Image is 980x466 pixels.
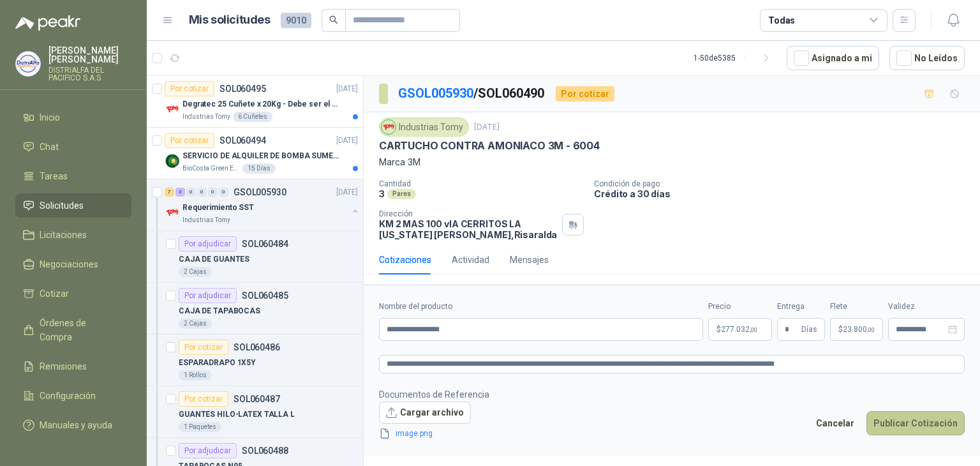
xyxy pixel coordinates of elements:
a: Inicio [15,105,131,130]
div: 2 Cajas [179,267,212,277]
span: Negociaciones [40,257,98,271]
a: Negociaciones [15,252,131,276]
p: CARTUCHO CONTRA AMONIACO 3M - 6004 [379,139,600,153]
div: Mensajes [510,253,549,267]
img: Company Logo [165,205,180,220]
p: CAJA DE TAPABOCAS [179,305,260,317]
p: SOL060488 [242,446,288,455]
p: GSOL005930 [234,188,286,197]
button: Cargar archivo [379,402,471,425]
a: Órdenes de Compra [15,311,131,349]
p: [DATE] [474,121,500,133]
a: Chat [15,135,131,159]
p: SOL060494 [219,136,266,145]
a: Remisiones [15,354,131,379]
span: Manuales y ayuda [40,418,112,432]
span: Inicio [40,110,60,124]
div: 0 [197,188,207,197]
div: 1 - 50 de 5385 [694,48,776,68]
p: [DATE] [336,83,358,95]
p: Marca 3M [379,155,965,169]
span: Solicitudes [40,199,84,213]
label: Nombre del producto [379,301,703,313]
div: 0 [219,188,228,197]
span: Tareas [40,169,68,183]
p: Requerimiento SST [182,202,254,214]
div: Por adjudicar [179,236,237,252]
p: SERVICIO DE ALQUILER DE BOMBA SUMERGIBLE DE 1 HP [182,150,341,162]
div: 1 Rollos [179,370,212,380]
span: $ [838,326,843,333]
a: Por adjudicarSOL060485CAJA DE TAPABOCAS2 Cajas [147,283,363,334]
div: 0 [208,188,218,197]
div: 15 Días [242,163,276,174]
p: SOL060486 [234,343,280,352]
a: Por cotizarSOL060495[DATE] Company LogoDegratec 25 Cuñete x 20Kg - Debe ser el de Tecnas (por aho... [147,76,363,128]
a: Por adjudicarSOL060484CAJA DE GUANTES2 Cajas [147,231,363,283]
p: Industrias Tomy [182,215,230,225]
div: 0 [186,188,196,197]
p: [DATE] [336,186,358,199]
span: ,00 [867,326,875,333]
div: Por cotizar [556,86,614,101]
p: / SOL060490 [398,84,546,103]
p: CAJA DE GUANTES [179,253,249,266]
p: Condición de pago [594,179,975,188]
p: $ 23.800,00 [830,318,883,341]
h1: Mis solicitudes [189,11,271,29]
p: GUANTES HILO-LATEX TALLA L [179,409,295,421]
a: Cotizar [15,282,131,306]
span: 9010 [281,13,311,28]
div: Por cotizar [165,133,214,148]
p: SOL060484 [242,239,288,248]
button: Publicar Cotización [866,411,965,435]
p: [PERSON_NAME] [PERSON_NAME] [48,46,131,64]
span: 277.032 [721,326,757,333]
div: Por adjudicar [179,288,237,303]
p: Documentos de Referencia [379,387,489,402]
span: Licitaciones [40,228,87,242]
a: Por cotizarSOL060494[DATE] Company LogoSERVICIO DE ALQUILER DE BOMBA SUMERGIBLE DE 1 HPBioCosta G... [147,128,363,179]
div: 3 [175,188,185,197]
p: Dirección [379,209,557,218]
a: GSOL005930 [398,86,473,101]
img: Logo peakr [15,15,80,31]
label: Entrega [777,301,825,313]
span: ,00 [750,326,757,333]
div: Por adjudicar [179,443,237,458]
div: Por cotizar [165,81,214,96]
div: Cotizaciones [379,253,431,267]
p: Cantidad [379,179,584,188]
a: Licitaciones [15,223,131,247]
label: Validez [888,301,965,313]
button: Cancelar [809,411,861,435]
p: Crédito a 30 días [594,188,975,199]
a: Solicitudes [15,193,131,218]
div: Todas [768,13,795,27]
div: 6 Cuñetes [233,112,272,122]
p: Degratec 25 Cuñete x 20Kg - Debe ser el de Tecnas (por ahora homologado) - (Adjuntar ficha técnica) [182,98,341,110]
p: SOL060487 [234,395,280,403]
img: Company Logo [16,52,40,76]
p: SOL060485 [242,291,288,300]
div: Actividad [452,253,489,267]
span: 23.800 [843,326,875,333]
p: BioCosta Green Energy S.A.S [182,163,240,174]
p: [DATE] [336,135,358,147]
a: Tareas [15,164,131,188]
button: No Leídos [889,46,965,70]
a: 7 3 0 0 0 0 GSOL005930[DATE] Company LogoRequerimiento SSTIndustrias Tomy [165,184,360,225]
p: DISTRIALFA DEL PACIFICO S.A.S. [48,66,131,82]
span: Chat [40,140,59,154]
span: Cotizar [40,287,69,301]
p: $277.032,00 [708,318,772,341]
a: Configuración [15,384,131,408]
img: Company Logo [382,120,396,134]
a: Manuales y ayuda [15,413,131,437]
a: Por cotizarSOL060487GUANTES HILO-LATEX TALLA L1 Paquetes [147,386,363,438]
span: Días [801,319,817,340]
p: SOL060495 [219,84,266,93]
p: 3 [379,188,385,199]
p: ESPARADRAPO 1X5Y [179,357,256,369]
div: 2 Cajas [179,319,212,329]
